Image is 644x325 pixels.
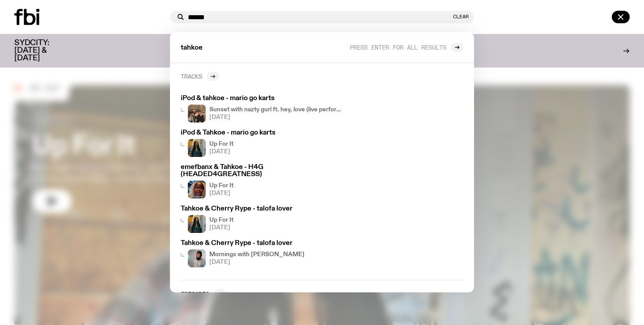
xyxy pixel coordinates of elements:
[181,164,345,177] h3: emefbanx & Tahkoe - H4G (HEADED4GREATNESS)
[209,149,233,155] span: [DATE]
[181,73,202,80] h2: Tracks
[177,160,349,202] a: emefbanx & Tahkoe - H4G (HEADED4GREATNESS)Up For It[DATE]
[453,14,469,19] button: Clear
[181,289,226,298] a: Episodes
[209,217,233,223] h4: Up For It
[209,107,345,113] h4: Sunset with nazty gurl ft. hey, love (live performance)
[188,139,206,157] img: Ify - a Brown Skin girl with black braided twists, looking up to the side with her tongue stickin...
[188,215,206,233] img: Ify - a Brown Skin girl with black braided twists, looking up to the side with her tongue stickin...
[181,291,209,297] h2: Episodes
[181,206,345,212] h3: Tahkoe & Cherry Rype - talofa lover
[177,92,349,126] a: iPod & tahkoe - mario go kartsSunset with nazty gurl ft. hey, love (live performance)[DATE]
[209,190,233,196] span: [DATE]
[209,183,233,189] h4: Up For It
[188,249,206,267] img: Kana Frazer is smiling at the camera with her head tilted slightly to her left. She wears big bla...
[181,95,345,102] h3: iPod & tahkoe - mario go karts
[181,72,219,81] a: Tracks
[181,130,345,136] h3: iPod & Tahkoe - mario go karts
[177,202,349,236] a: Tahkoe & Cherry Rype - talofa loverIfy - a Brown Skin girl with black braided twists, looking up ...
[209,259,305,265] span: [DATE]
[350,43,463,52] a: Press enter for all results
[209,114,345,120] span: [DATE]
[209,141,233,147] h4: Up For It
[350,44,446,51] span: Press enter for all results
[14,39,72,62] h3: SYDCITY: [DATE] & [DATE]
[177,236,349,271] a: Tahkoe & Cherry Rype - talofa loverKana Frazer is smiling at the camera with her head tilted slig...
[181,240,345,247] h3: Tahkoe & Cherry Rype - talofa lover
[181,45,203,51] span: tahkoe
[209,252,305,257] h4: Mornings with [PERSON_NAME]
[209,225,233,231] span: [DATE]
[177,126,349,160] a: iPod & Tahkoe - mario go kartsIfy - a Brown Skin girl with black braided twists, looking up to th...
